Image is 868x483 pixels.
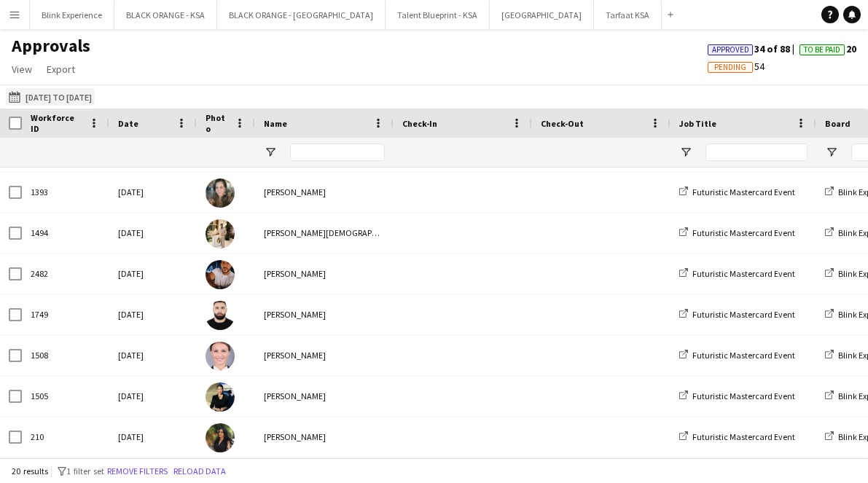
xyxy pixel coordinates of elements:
[255,376,394,416] div: [PERSON_NAME]
[114,1,217,29] button: BLACK ORANGE - KSA
[804,45,840,55] span: To Be Paid
[31,112,83,134] span: Workforce ID
[402,118,437,129] span: Check-In
[6,88,95,106] button: [DATE] to [DATE]
[490,1,594,29] button: [GEOGRAPHIC_DATA]
[692,227,795,238] span: Futuristic Mastercard Event
[109,417,197,457] div: [DATE]
[206,382,235,412] img: Yasmine Chakir
[104,463,171,479] button: Remove filters
[255,294,394,334] div: [PERSON_NAME]
[825,146,838,159] button: Open Filter Menu
[255,417,394,457] div: [PERSON_NAME]
[825,118,851,129] span: Board
[206,423,235,452] img: dana Tellawi
[22,254,109,294] div: 2482
[12,63,32,76] span: View
[109,376,197,416] div: [DATE]
[692,390,795,401] span: Futuristic Mastercard Event
[47,63,75,76] span: Export
[22,294,109,334] div: 1749
[66,466,104,476] span: 1 filter set
[206,342,235,371] img: Ekaterina Kolodyazhnaya
[264,118,287,129] span: Name
[679,186,795,197] a: Futuristic Mastercard Event
[679,146,692,159] button: Open Filter Menu
[712,45,749,55] span: Approved
[692,268,795,279] span: Futuristic Mastercard Event
[255,172,394,212] div: [PERSON_NAME]
[541,118,584,129] span: Check-Out
[692,186,795,197] span: Futuristic Mastercard Event
[708,42,799,55] span: 34 of 88
[692,431,795,442] span: Futuristic Mastercard Event
[679,118,716,129] span: Job Title
[109,254,197,294] div: [DATE]
[22,376,109,416] div: 1505
[264,146,277,159] button: Open Filter Menu
[41,60,81,79] a: Export
[679,431,795,442] a: Futuristic Mastercard Event
[118,118,138,129] span: Date
[109,172,197,212] div: [DATE]
[109,213,197,253] div: [DATE]
[22,213,109,253] div: 1494
[799,42,856,55] span: 20
[22,417,109,457] div: 210
[692,309,795,320] span: Futuristic Mastercard Event
[206,260,235,289] img: Gaston Nabih
[22,172,109,212] div: 1393
[679,268,795,279] a: Futuristic Mastercard Event
[594,1,662,29] button: Tarfaat KSA
[692,350,795,361] span: Futuristic Mastercard Event
[206,219,235,248] img: Salman Jehad
[171,463,229,479] button: Reload data
[255,254,394,294] div: [PERSON_NAME]
[386,1,490,29] button: Talent Blueprint - KSA
[290,144,385,161] input: Name Filter Input
[714,63,746,72] span: Pending
[109,294,197,334] div: [DATE]
[255,213,394,253] div: [PERSON_NAME][DEMOGRAPHIC_DATA]
[679,350,795,361] a: Futuristic Mastercard Event
[679,390,795,401] a: Futuristic Mastercard Event
[30,1,114,29] button: Blink Experience
[708,60,765,73] span: 54
[679,227,795,238] a: Futuristic Mastercard Event
[206,112,229,134] span: Photo
[217,1,386,29] button: BLACK ORANGE - [GEOGRAPHIC_DATA]
[206,301,235,330] img: Haitham Hammoud
[679,309,795,320] a: Futuristic Mastercard Event
[705,144,808,161] input: Job Title Filter Input
[255,335,394,375] div: [PERSON_NAME]
[206,178,235,208] img: Fatima Paz
[22,335,109,375] div: 1508
[6,60,38,79] a: View
[109,335,197,375] div: [DATE]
